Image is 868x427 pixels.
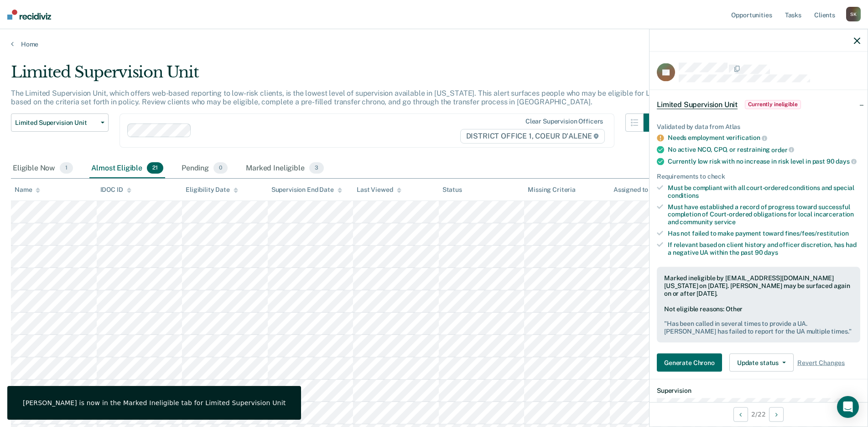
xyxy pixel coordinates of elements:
[357,186,401,194] div: Last Viewed
[186,186,238,194] div: Eligibility Date
[668,184,860,200] div: Must be compliant with all court-ordered conditions and special conditions
[213,162,228,174] span: 0
[11,40,857,48] a: Home
[668,146,860,154] div: No active NCO, CPO, or restraining
[460,129,605,144] span: DISTRICT OFFICE 1, COEUR D'ALENE
[11,63,662,89] div: Limited Supervision Unit
[771,146,794,153] span: order
[271,186,342,194] div: Supervision End Date
[785,230,849,237] span: fines/fees/restitution
[668,134,860,142] div: Needs employment verification
[15,119,97,127] span: Limited Supervision Unit
[60,162,73,174] span: 1
[714,218,736,226] span: service
[797,359,845,366] span: Revert Changes
[668,157,860,165] div: Currently low risk with no increase in risk level in past 90
[657,354,726,372] a: Navigate to form link
[244,159,326,179] div: Marked Ineligible
[745,100,801,109] span: Currently ineligible
[7,10,51,20] img: Recidiviz
[664,305,853,335] div: Not eligible reasons: Other
[180,159,229,179] div: Pending
[664,320,853,335] pre: " Has been called in several times to provide a UA. [PERSON_NAME] has failed to report for the UA...
[664,274,853,297] div: Marked ineligible by [EMAIL_ADDRESS][DOMAIN_NAME][US_STATE] on [DATE]. [PERSON_NAME] may be surfa...
[837,396,859,418] div: Open Intercom Messenger
[528,186,576,194] div: Missing Criteria
[733,407,748,422] button: Previous Opportunity
[836,158,856,165] span: days
[89,159,165,179] div: Almost Eligible
[613,186,656,194] div: Assigned to
[11,89,660,106] p: The Limited Supervision Unit, which offers web-based reporting to low-risk clients, is the lowest...
[657,173,860,180] div: Requirements to check
[668,203,860,226] div: Must have established a record of progress toward successful completion of Court-ordered obligati...
[657,354,722,372] button: Generate Chrono
[525,118,603,125] div: Clear supervision officers
[147,162,163,174] span: 21
[23,399,286,407] div: [PERSON_NAME] is now in the Marked Ineligible tab for Limited Supervision Unit
[668,230,860,237] div: Has not failed to make payment toward
[846,7,861,21] div: S K
[657,387,860,395] dt: Supervision
[11,159,75,179] div: Eligible Now
[650,90,868,119] div: Limited Supervision UnitCurrently ineligible
[764,248,778,256] span: days
[650,402,868,426] div: 2 / 22
[657,123,860,130] div: Validated by data from Atlas
[100,186,131,194] div: IDOC ID
[769,407,784,422] button: Next Opportunity
[309,162,324,174] span: 3
[729,354,794,372] button: Update status
[15,186,40,194] div: Name
[442,186,462,194] div: Status
[668,241,860,256] div: If relevant based on client history and officer discretion, has had a negative UA within the past 90
[657,100,738,109] span: Limited Supervision Unit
